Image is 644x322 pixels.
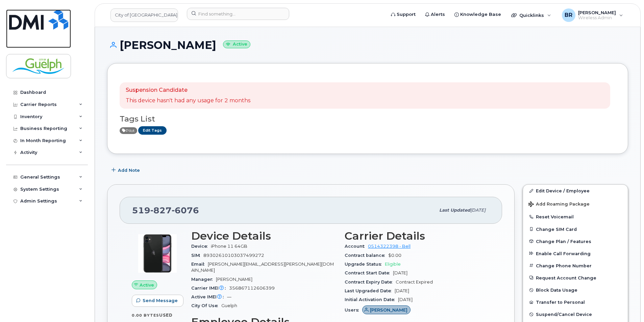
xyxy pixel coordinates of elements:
[120,127,137,134] span: Active
[229,286,275,291] span: 356867112606399
[345,297,398,302] span: Initial Activation Date
[370,307,407,313] span: [PERSON_NAME]
[227,294,231,299] span: —
[345,230,490,242] h3: Carrier Details
[523,211,628,223] button: Reset Voicemail
[132,295,183,307] button: Send Message
[191,244,211,249] span: Device
[138,126,167,135] a: Edit Tags
[118,167,140,173] span: Add Note
[523,185,628,197] a: Edit Device / Employee
[126,86,250,94] p: Suspension Candidate
[523,284,628,296] button: Block Data Usage
[395,288,409,293] span: [DATE]
[143,297,178,304] span: Send Message
[523,197,628,211] button: Add Roaming Package
[191,277,216,282] span: Manager
[191,262,334,273] span: [PERSON_NAME][EMAIL_ADDRESS][PERSON_NAME][DOMAIN_NAME]
[211,244,247,249] span: iPhone 11 64GB
[345,288,395,293] span: Last Upgraded Date
[523,308,628,320] button: Suspend/Cancel Device
[536,312,592,317] span: Suspend/Cancel Device
[396,279,433,285] span: Contract Expired
[191,294,227,299] span: Active IMEI
[126,97,250,105] p: This device hasn't had any usage for 2 months
[132,205,199,215] span: 519
[528,202,590,208] span: Add Roaming Package
[470,208,486,213] span: [DATE]
[523,247,628,260] button: Enable Call Forwarding
[191,253,203,258] span: SIM
[137,233,178,274] img: iPhone_11.jpg
[150,205,172,215] span: 827
[107,164,146,176] button: Add Note
[191,286,229,291] span: Carrier IMEI
[216,277,252,282] span: [PERSON_NAME]
[385,262,401,267] span: Eligible
[523,296,628,308] button: Transfer to Personal
[120,115,616,123] h3: Tags List
[368,244,411,249] a: 0514322398 - Bell
[393,270,407,275] span: [DATE]
[523,235,628,247] button: Change Plan / Features
[132,313,159,318] span: 0.00 Bytes
[523,223,628,235] button: Change SIM Card
[345,253,388,258] span: Contract balance
[345,262,385,267] span: Upgrade Status
[159,313,173,318] span: used
[536,251,591,256] span: Enable Call Forwarding
[191,262,208,267] span: Email
[388,253,401,258] span: $0.00
[345,307,362,313] span: Users
[223,41,250,48] small: Active
[345,270,393,275] span: Contract Start Date
[523,272,628,284] button: Request Account Change
[107,39,628,51] h1: [PERSON_NAME]
[536,239,591,244] span: Change Plan / Features
[191,303,221,308] span: City Of Use
[439,208,470,213] span: Last updated
[191,230,337,242] h3: Device Details
[345,279,396,285] span: Contract Expiry Date
[345,244,368,249] span: Account
[172,205,199,215] span: 6076
[523,260,628,272] button: Change Phone Number
[140,282,154,288] span: Active
[362,307,411,313] a: [PERSON_NAME]
[203,253,264,258] span: 89302610103037499272
[398,297,413,302] span: [DATE]
[221,303,237,308] span: Guelph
